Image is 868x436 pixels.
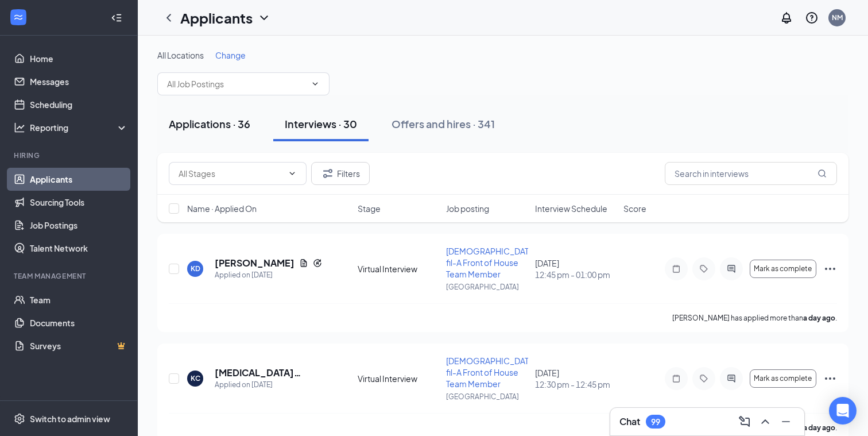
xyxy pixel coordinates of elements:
svg: Tag [697,374,711,383]
div: Interviews · 30 [285,117,357,131]
p: [PERSON_NAME] has applied more than . [672,313,837,323]
svg: ChevronLeft [162,11,176,25]
button: Filter Filters [311,162,370,185]
h5: [MEDICAL_DATA][PERSON_NAME] [215,366,327,379]
span: Mark as complete [754,265,812,273]
svg: Collapse [111,12,122,24]
svg: Tag [697,264,711,273]
p: [GEOGRAPHIC_DATA] [446,282,528,292]
svg: ChevronDown [257,11,271,25]
a: SurveysCrown [30,334,128,357]
h3: Chat [619,415,640,428]
span: Score [623,203,646,214]
button: ChevronUp [756,412,774,431]
div: KD [191,264,200,273]
a: Documents [30,311,128,334]
svg: ComposeMessage [738,415,751,429]
svg: Minimize [779,415,793,429]
span: 12:30 pm - 12:45 pm [535,379,617,390]
div: Virtual Interview [358,373,439,384]
svg: QuestionInfo [805,11,819,25]
span: Stage [358,203,381,214]
span: Mark as complete [754,375,812,383]
svg: Reapply [313,258,322,268]
div: Team Management [14,271,126,281]
a: Scheduling [30,93,128,116]
svg: ChevronUp [758,415,772,429]
svg: ChevronDown [311,79,320,88]
svg: ActiveChat [724,264,738,273]
div: Virtual Interview [358,263,439,275]
svg: MagnifyingGlass [817,169,827,178]
div: Switch to admin view [30,413,110,425]
div: KC [191,373,200,383]
a: Sourcing Tools [30,191,128,214]
a: Messages [30,70,128,93]
svg: Ellipses [823,372,837,385]
input: All Job Postings [167,78,306,90]
span: Job posting [446,203,489,214]
span: Interview Schedule [535,203,607,214]
span: Name · Applied On [187,203,257,214]
svg: Ellipses [823,262,837,276]
p: [GEOGRAPHIC_DATA] [446,392,528,402]
b: a day ago [803,423,835,432]
span: [DEMOGRAPHIC_DATA]-fil-A Front of House Team Member [446,246,540,279]
button: Minimize [777,412,795,431]
svg: Note [669,374,683,383]
div: [DATE] [535,367,617,390]
div: Hiring [14,151,126,160]
svg: Notifications [780,11,793,25]
a: Team [30,288,128,311]
svg: Note [669,264,683,273]
div: Open Intercom Messenger [829,397,857,425]
svg: WorkstreamLogo [13,11,24,23]
h5: [PERSON_NAME] [215,257,294,269]
a: Job Postings [30,214,128,237]
svg: ChevronDown [288,169,297,178]
div: Applications · 36 [169,117,250,131]
svg: Settings [14,413,25,425]
svg: Document [299,258,308,268]
a: Home [30,47,128,70]
div: [DATE] [535,257,617,280]
input: All Stages [179,167,283,180]
div: Offers and hires · 341 [392,117,495,131]
span: Change [215,50,246,60]
span: All Locations [157,50,204,60]
a: Applicants [30,168,128,191]
div: Applied on [DATE] [215,269,322,281]
span: 12:45 pm - 01:00 pm [535,269,617,280]
button: Mark as complete [750,369,816,388]
button: ComposeMessage [735,412,754,431]
svg: Filter [321,167,335,180]
span: [DEMOGRAPHIC_DATA]-fil-A Front of House Team Member [446,356,540,389]
div: 99 [651,417,660,427]
svg: Analysis [14,122,25,133]
button: Mark as complete [750,260,816,278]
div: Reporting [30,122,129,133]
a: Talent Network [30,237,128,260]
svg: ActiveChat [724,374,738,383]
h1: Applicants [180,8,253,28]
input: Search in interviews [665,162,837,185]
div: Applied on [DATE] [215,379,327,391]
b: a day ago [803,314,835,322]
div: NM [832,13,843,22]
